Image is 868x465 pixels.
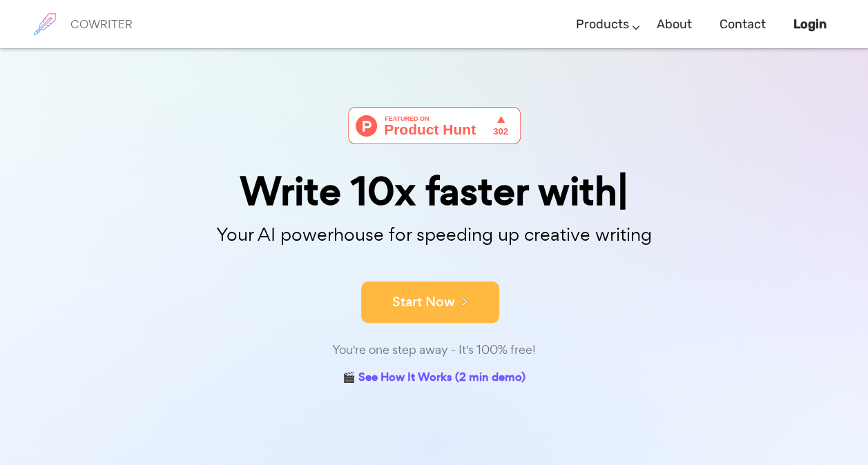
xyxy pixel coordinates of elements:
[89,220,780,250] p: Your AI powerhouse for speeding up creative writing
[793,4,827,45] a: Login
[720,4,766,45] a: Contact
[576,4,629,45] a: Products
[348,107,521,144] img: Cowriter - Your AI buddy for speeding up creative writing | Product Hunt
[89,172,780,211] div: Write 10x faster with
[657,4,692,45] a: About
[28,7,62,41] img: brand logo
[343,368,525,389] a: 🎬 See How It Works (2 min demo)
[70,18,133,30] h6: COWRITER
[89,340,780,360] div: You're one step away - It's 100% free!
[793,17,827,32] b: Login
[361,281,499,323] button: Start Now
